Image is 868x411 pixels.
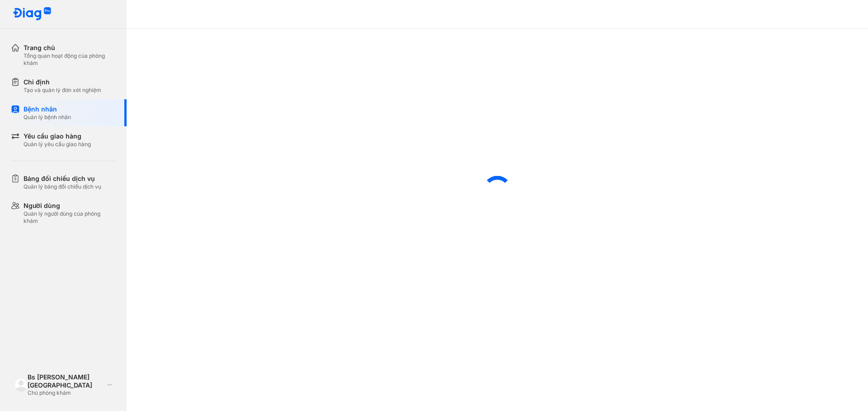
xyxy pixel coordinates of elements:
div: Chủ phòng khám [28,389,104,397]
div: Trang chủ [24,43,116,52]
div: Quản lý bảng đối chiếu dịch vụ [24,183,101,190]
div: Quản lý bệnh nhân [24,114,71,121]
img: logo [14,378,28,391]
div: Quản lý người dùng của phòng khám [24,210,116,225]
div: Tạo và quản lý đơn xét nghiệm [24,87,101,94]
div: Bs [PERSON_NAME][GEOGRAPHIC_DATA] [28,373,104,389]
img: logo [13,7,52,21]
div: Bảng đối chiếu dịch vụ [24,174,101,183]
div: Yêu cầu giao hàng [24,132,91,141]
div: Tổng quan hoạt động của phòng khám [24,52,116,67]
div: Quản lý yêu cầu giao hàng [24,141,91,148]
div: Bệnh nhân [24,105,71,114]
div: Chỉ định [24,78,101,87]
div: Người dùng [24,201,116,210]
